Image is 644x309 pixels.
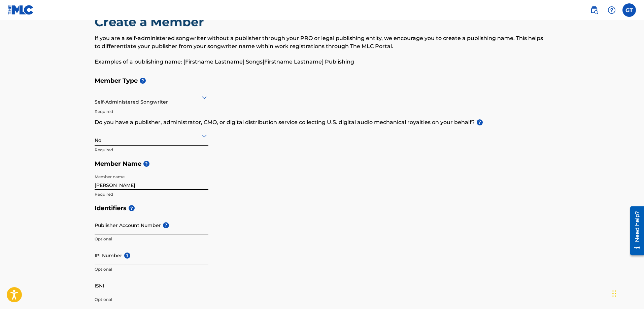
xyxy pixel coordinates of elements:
[590,6,598,14] img: search
[95,147,208,153] p: Required
[95,127,208,144] div: No
[140,78,146,84] span: ?
[143,161,149,167] span: ?
[95,118,550,126] p: Do you have a publisher, administrator, CMO, or digital distribution service collecting U.S. digi...
[605,3,618,17] div: Help
[95,58,550,66] p: Examples of a publishing name: [Firstname Lastname] Songs[Firstname Lastname] Publishing
[625,204,644,258] iframe: Resource Center
[95,157,550,171] h5: Member Name
[95,109,208,115] p: Required
[95,266,208,272] p: Optional
[477,119,483,125] span: ?
[610,277,644,309] iframe: Chat Widget
[95,236,208,242] p: Optional
[129,205,135,211] span: ?
[95,34,550,50] p: If you are a self-administered songwriter without a publisher through your PRO or legal publishin...
[95,201,550,216] h5: Identifiers
[95,297,208,303] p: Optional
[612,283,616,304] div: Drag
[95,89,208,106] div: Self-Administered Songwriter
[95,191,208,197] p: Required
[608,6,616,14] img: help
[8,5,34,15] img: MLC Logo
[587,3,601,17] a: Public Search
[95,14,207,30] h2: Create a Member
[622,3,636,17] div: User Menu
[163,222,169,228] span: ?
[124,253,130,259] span: ?
[95,74,550,88] h5: Member Type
